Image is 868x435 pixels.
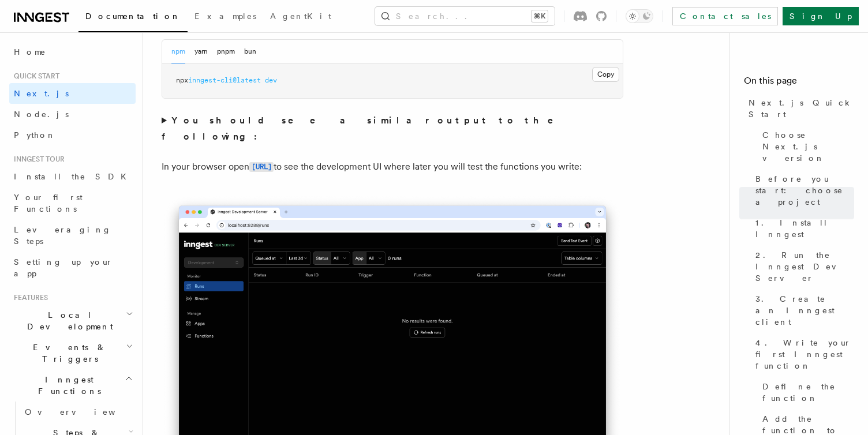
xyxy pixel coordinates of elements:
a: Next.js Quick Start [744,92,854,125]
span: Home [14,46,46,58]
a: Python [9,125,136,145]
span: Choose Next.js version [762,129,854,164]
span: Install the SDK [14,172,133,181]
span: dev [265,76,277,84]
a: Home [9,42,136,62]
a: Choose Next.js version [758,125,854,168]
a: Define the function [758,376,854,408]
span: Your first Functions [14,193,83,213]
span: Documentation [85,12,181,21]
button: Events & Triggers [9,337,136,369]
button: Copy [592,67,619,82]
strong: You should see a similar output to the following: [162,115,570,142]
span: Inngest Functions [9,374,125,397]
span: Quick start [9,72,59,81]
button: yarn [194,40,208,63]
span: 4. Write your first Inngest function [755,337,854,372]
span: 3. Create an Inngest client [755,293,854,328]
a: 1. Install Inngest [751,212,854,245]
span: inngest-cli@latest [188,76,261,84]
span: Examples [194,12,256,21]
a: Sign Up [783,7,859,25]
span: 2. Run the Inngest Dev Server [755,249,854,284]
span: Events & Triggers [9,342,126,365]
span: Features [9,293,48,302]
code: [URL] [249,162,274,172]
button: Inngest Functions [9,369,136,402]
span: Setting up your app [14,257,113,278]
a: Node.js [9,104,136,125]
span: npx [176,76,188,84]
a: Before you start: choose a project [751,168,854,212]
button: Search...⌘K [375,7,555,25]
kbd: ⌘K [532,10,548,22]
p: In your browser open to see the development UI where later you will test the functions you write: [162,159,623,175]
button: npm [171,40,185,63]
a: Your first Functions [9,187,136,219]
button: Local Development [9,305,136,337]
span: Leveraging Steps [14,225,111,246]
a: Overview [20,402,136,422]
span: Next.js [14,89,69,98]
span: Define the function [762,381,854,404]
a: Leveraging Steps [9,219,136,252]
button: pnpm [217,40,235,63]
a: Examples [188,3,263,31]
h4: On this page [744,74,854,92]
span: Overview [25,407,144,417]
span: Local Development [9,309,126,332]
span: Inngest tour [9,155,65,164]
a: Install the SDK [9,166,136,187]
a: 3. Create an Inngest client [751,288,854,332]
a: Setting up your app [9,252,136,284]
a: Contact sales [672,7,778,25]
span: Node.js [14,110,69,119]
a: AgentKit [263,3,338,31]
span: AgentKit [270,12,331,21]
span: 1. Install Inngest [755,217,854,240]
button: Toggle dark mode [626,9,653,23]
span: Python [14,130,56,140]
span: Before you start: choose a project [755,173,854,208]
a: 4. Write your first Inngest function [751,332,854,376]
a: Documentation [78,3,188,32]
a: Next.js [9,83,136,104]
summary: You should see a similar output to the following: [162,112,623,145]
button: bun [244,40,256,63]
a: [URL] [249,161,274,172]
a: 2. Run the Inngest Dev Server [751,245,854,288]
span: Next.js Quick Start [749,97,854,120]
